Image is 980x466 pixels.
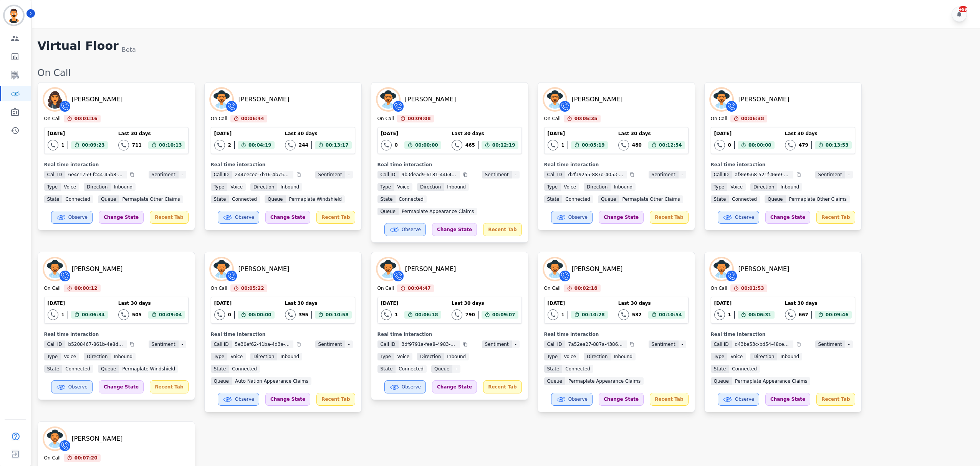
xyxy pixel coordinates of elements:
span: connected [62,365,93,373]
span: 00:04:47 [408,284,431,292]
span: State [377,365,396,373]
span: State [44,195,63,203]
span: 00:10:58 [326,311,349,319]
div: Recent Tab [150,380,188,393]
span: inbound [277,183,302,191]
span: voice [727,183,746,191]
span: 00:06:44 [241,115,264,122]
span: Direction [250,353,277,360]
div: Change State [265,393,310,406]
img: Avatar [44,428,66,449]
button: Observe [384,223,426,236]
span: 00:04:19 [248,141,271,149]
span: - [679,340,686,348]
span: Type [544,353,561,360]
img: Bordered avatar [5,6,23,25]
span: 00:13:17 [326,141,349,149]
div: Change State [599,211,644,224]
div: On Call [711,285,727,292]
div: 1 [561,312,564,318]
span: Sentiment [482,340,512,348]
span: State [711,195,729,203]
img: Avatar [711,89,732,110]
span: Permaplate Other Claims [619,195,683,203]
span: voice [227,183,246,191]
button: Observe [718,211,759,224]
div: 2 [228,142,231,148]
span: connected [729,365,760,373]
button: Observe [551,393,593,406]
span: Queue [598,195,619,203]
span: Sentiment [149,171,179,178]
span: Observe [235,396,254,402]
span: Permaplate Other Claims [786,195,849,203]
div: [PERSON_NAME] [405,264,456,274]
span: voice [227,353,246,360]
span: 00:06:34 [82,311,105,319]
span: Permaplate Windshield [286,195,345,203]
span: Direction [84,353,111,360]
span: voice [394,183,412,191]
div: [PERSON_NAME] [738,95,790,104]
span: Sentiment [649,340,679,348]
span: 00:05:22 [241,284,264,292]
div: On Call [44,455,61,462]
div: [DATE] [548,131,608,137]
span: 00:09:46 [826,311,849,319]
span: Type [377,183,394,191]
span: connected [396,365,427,373]
span: connected [229,195,260,203]
div: 667 [799,312,808,318]
div: 0 [395,142,398,148]
span: 00:05:35 [574,115,598,122]
span: Observe [235,214,254,220]
span: - [845,340,853,348]
span: 00:00:12 [74,284,98,292]
span: - [679,171,686,178]
span: Call ID [544,171,565,178]
span: Sentiment [315,171,345,178]
div: 244 [299,142,308,148]
div: 479 [799,142,808,148]
span: Permaplate Appearance Claims [565,377,644,385]
div: [DATE] [381,300,441,306]
span: inbound [444,183,469,191]
div: Change State [765,211,810,224]
span: inbound [444,353,469,360]
span: State [544,195,563,203]
div: On Call [38,67,972,79]
span: voice [394,353,412,360]
span: - [179,171,186,178]
span: inbound [111,183,136,191]
div: Change State [599,393,644,406]
div: Recent Tab [650,211,688,224]
div: 790 [465,312,475,318]
span: Type [211,183,228,191]
span: Type [44,183,61,191]
span: Call ID [544,340,565,348]
span: Sentiment [815,171,845,178]
div: [PERSON_NAME] [72,434,123,443]
div: Real time interaction [544,162,689,168]
div: Change State [432,380,477,393]
span: 00:09:07 [492,311,515,319]
span: Observe [568,214,588,220]
span: connected [729,195,760,203]
span: Queue [98,365,119,373]
button: Observe [718,393,759,406]
img: Avatar [377,258,399,280]
button: Observe [551,211,593,224]
span: Direction [417,183,444,191]
span: State [377,195,396,203]
span: inbound [611,353,636,360]
div: [PERSON_NAME] [405,95,456,104]
div: [DATE] [548,300,608,306]
span: 00:02:18 [574,284,598,292]
div: [PERSON_NAME] [572,264,623,274]
div: Recent Tab [316,393,355,406]
span: - [345,171,353,178]
div: Real time interaction [711,162,855,168]
span: 00:06:31 [748,311,771,319]
span: 6e4c1759-fc44-45b8-bf7a-f8f6f5e4b77e [65,171,127,178]
div: [DATE] [714,131,775,137]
